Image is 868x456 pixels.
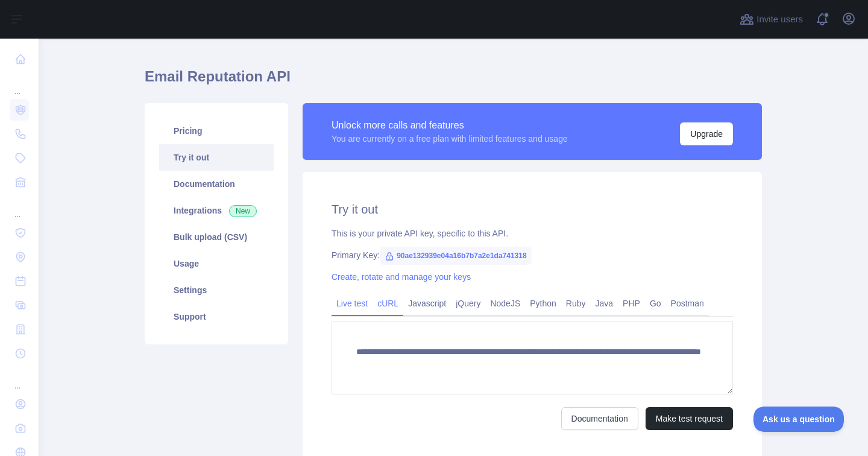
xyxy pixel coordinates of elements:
[229,205,257,217] span: New
[373,294,403,313] a: cURL
[159,171,274,197] a: Documentation
[332,272,471,282] a: Create, rotate and manage your keys
[561,407,638,430] a: Documentation
[591,294,618,313] a: Java
[380,247,532,265] span: 90ae132939e04a16b7b7a2e1da741318
[332,227,733,239] div: This is your private API key, specific to this API.
[645,294,666,313] a: Go
[561,294,591,313] a: Ruby
[403,294,451,313] a: Javascript
[618,294,645,313] a: PHP
[159,250,274,277] a: Usage
[756,13,803,27] span: Invite users
[525,294,561,313] a: Python
[159,197,274,224] a: Integrations New
[332,249,733,261] div: Primary Key:
[485,294,525,313] a: NodeJS
[332,118,568,133] div: Unlock more calls and features
[451,294,485,313] a: jQuery
[666,294,709,313] a: Postman
[10,195,29,220] div: ...
[145,67,762,96] h1: Email Reputation API
[10,72,29,97] div: ...
[332,201,733,218] h2: Try it out
[159,277,274,303] a: Settings
[753,407,844,432] iframe: Toggle Customer Support
[332,294,373,313] a: Live test
[159,303,274,330] a: Support
[332,133,568,145] div: You are currently on a free plan with limited features and usage
[159,118,274,144] a: Pricing
[737,10,805,29] button: Invite users
[646,407,733,430] button: Make test request
[159,224,274,250] a: Bulk upload (CSV)
[10,367,29,391] div: ...
[680,122,733,145] button: Upgrade
[159,144,274,171] a: Try it out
